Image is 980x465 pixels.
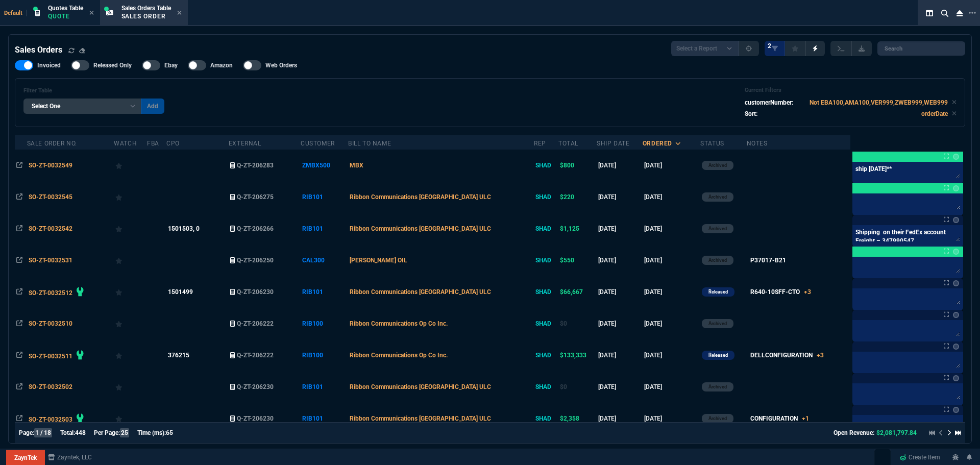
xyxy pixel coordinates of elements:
[558,213,597,244] td: $1,125
[168,288,193,296] span: 1501499
[265,61,297,69] span: Web Orders
[301,339,348,371] td: RIB100
[137,429,166,436] span: Time (ms):
[301,150,348,181] td: ZMBX500
[15,44,62,56] h4: Sales Orders
[29,320,72,327] span: SO-ZT-0032510
[700,139,724,148] div: Status
[969,8,976,18] nx-icon: Open New Tab
[168,225,200,232] span: 1501503, 0
[708,320,727,328] p: Archived
[115,190,145,204] div: Add to Watchlist
[29,353,72,360] span: SO-ZT-0032511
[229,139,261,148] div: External
[597,150,643,181] td: [DATE]
[19,429,34,436] span: Page:
[597,339,643,371] td: [DATE]
[115,316,145,331] div: Add to Watchlist
[237,320,274,327] span: Q-ZT-206222
[16,225,22,232] nx-icon: Open In Opposite Panel
[558,150,597,181] td: $800
[643,308,700,339] td: [DATE]
[534,213,558,244] td: SHAD
[164,61,178,69] span: Ebay
[708,256,727,264] p: Archived
[29,193,72,201] span: SO-ZT-0032545
[29,225,72,232] span: SO-ZT-0032542
[350,162,363,169] span: MBX
[237,352,274,359] span: Q-ZT-206222
[768,42,771,50] span: 2
[237,257,274,264] span: Q-ZT-206250
[350,193,491,201] span: Ribbon Communications [GEOGRAPHIC_DATA] ULC
[597,213,643,244] td: [DATE]
[16,320,22,327] nx-icon: Open In Opposite Panel
[810,99,948,106] code: Not EBA100,AMA100,VER999,ZWEB999,WEB999
[168,224,227,233] nx-fornida-value: 1501503, 0
[597,308,643,339] td: [DATE]
[237,225,274,232] span: Q-ZT-206266
[94,429,120,436] span: Per Page:
[643,371,700,403] td: [DATE]
[301,181,348,213] td: RIB101
[16,352,22,359] nx-icon: Open In Opposite Panel
[708,161,727,169] p: Archived
[802,415,809,422] span: +1
[750,351,824,360] div: DELLCONFIGURATION+3
[643,139,672,148] div: ordered
[750,287,811,297] div: R640-10SFF-CTO+3
[708,414,727,423] p: Archived
[301,308,348,339] td: RIB100
[558,371,597,403] td: $0
[876,429,917,436] span: $2,081,797.84
[643,276,700,308] td: [DATE]
[115,222,145,236] div: Add to Watchlist
[301,403,348,434] td: RIB101
[597,244,643,276] td: [DATE]
[237,288,274,296] span: Q-ZT-206230
[166,429,173,436] span: 65
[350,225,491,232] span: Ribbon Communications [GEOGRAPHIC_DATA] ULC
[750,414,809,423] div: CONFIGURATION+1
[93,61,132,69] span: Released Only
[48,12,83,20] p: Quote
[534,244,558,276] td: SHAD
[350,320,448,327] span: Ribbon Communications Op Co Inc.
[29,383,72,390] span: SO-ZT-0032502
[301,244,348,276] td: CAL300
[16,415,22,422] nx-icon: Open In Opposite Panel
[120,428,129,437] span: 25
[237,162,274,169] span: Q-ZT-206283
[115,380,145,394] div: Add to Watchlist
[804,288,811,296] span: +3
[558,139,578,148] div: Total
[597,403,643,434] td: [DATE]
[89,9,94,17] nx-icon: Close Tab
[237,415,274,422] span: Q-ZT-206230
[747,139,768,148] div: Notes
[534,181,558,213] td: SHAD
[597,371,643,403] td: [DATE]
[168,352,189,359] span: 376215
[534,276,558,308] td: SHAD
[643,150,700,181] td: [DATE]
[60,429,75,436] span: Total:
[895,450,944,465] a: Create Item
[708,383,727,391] p: Archived
[16,383,22,390] nx-icon: Open In Opposite Panel
[350,352,448,359] span: Ribbon Communications Op Co Inc.
[210,61,233,69] span: Amazon
[115,253,145,267] div: Add to Watchlist
[177,9,182,17] nx-icon: Close Tab
[597,139,629,148] div: Ship Date
[121,5,171,12] span: Sales Orders Table
[558,403,597,434] td: $2,358
[643,339,700,371] td: [DATE]
[534,308,558,339] td: SHAD
[114,139,137,148] div: Watch
[558,276,597,308] td: $66,667
[23,87,164,94] h6: Filter Table
[301,371,348,403] td: RIB101
[29,162,72,169] span: SO-ZT-0032549
[27,139,77,148] div: Sale Order No.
